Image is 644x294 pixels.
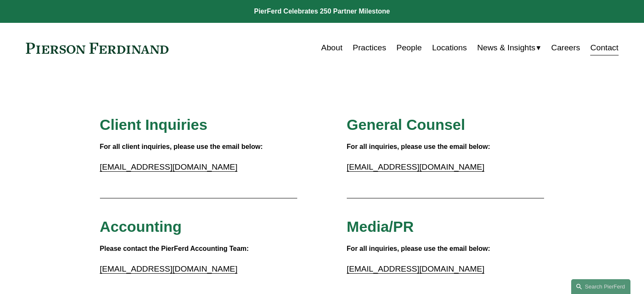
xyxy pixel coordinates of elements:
a: Search this site [571,279,630,294]
strong: For all inquiries, please use the email below: [347,245,490,252]
a: Careers [551,40,580,56]
span: General Counsel [347,116,465,133]
a: [EMAIL_ADDRESS][DOMAIN_NAME] [100,162,238,171]
a: [EMAIL_ADDRESS][DOMAIN_NAME] [347,264,484,273]
span: News & Insights [477,41,536,55]
span: Client Inquiries [100,116,207,133]
a: People [396,40,422,56]
span: Accounting [100,218,182,235]
span: Media/PR [347,218,414,235]
a: About [321,40,343,56]
a: [EMAIL_ADDRESS][DOMAIN_NAME] [347,162,484,171]
strong: For all inquiries, please use the email below: [347,143,490,150]
strong: For all client inquiries, please use the email below: [100,143,263,150]
a: Contact [590,40,618,56]
a: Practices [353,40,386,56]
a: Locations [432,40,467,56]
a: [EMAIL_ADDRESS][DOMAIN_NAME] [100,264,238,273]
a: folder dropdown [477,40,541,56]
strong: Please contact the PierFerd Accounting Team: [100,245,249,252]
